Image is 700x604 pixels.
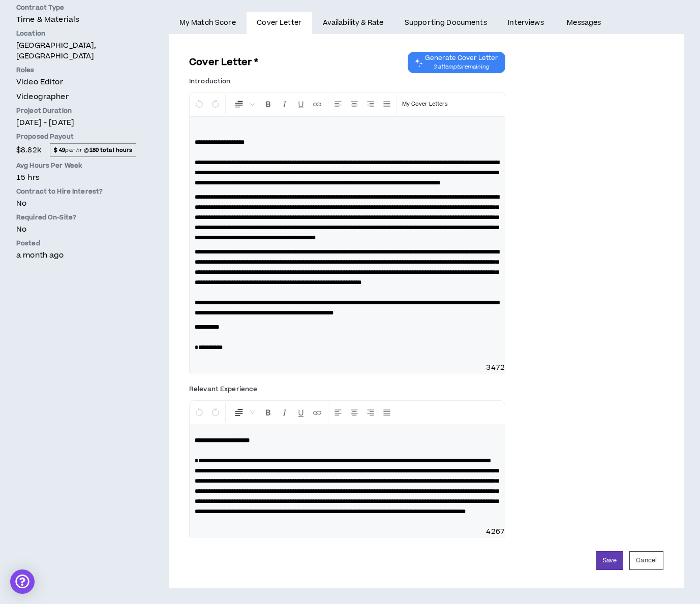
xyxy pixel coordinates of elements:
button: Redo [208,403,223,422]
p: My Cover Letters [402,99,448,109]
button: Left Align [330,94,346,114]
p: a month ago [16,250,136,261]
button: Center Align [347,94,362,114]
button: Undo [192,94,207,114]
p: [DATE] - [DATE] [16,117,136,128]
button: Format Underline [293,403,309,422]
button: Justify Align [379,403,394,422]
span: Cover Letter [257,17,301,28]
span: $8.82k [16,143,41,157]
a: Interviews [498,12,557,34]
strong: $ 49 [54,146,66,154]
div: Open Intercom Messenger [10,569,35,594]
p: Required On-Site? [16,213,136,222]
label: Introduction [189,73,230,89]
a: Messages [557,12,614,34]
button: Justify Align [379,94,394,114]
a: Supporting Documents [394,12,497,34]
p: No [16,224,136,235]
button: Right Align [363,94,378,114]
button: Save [596,551,623,570]
button: Format Italics [277,403,292,422]
a: My Match Score [169,12,247,34]
p: Time & Materials [16,14,136,25]
button: Center Align [347,403,362,422]
p: Avg Hours Per Week [16,161,136,170]
p: Location [16,29,136,38]
button: Insert Link [310,403,325,422]
button: Chat GPT Cover Letter [408,52,505,73]
button: Format Italics [277,94,292,114]
strong: 180 total hours [89,146,133,154]
button: Template [399,94,451,114]
span: Videographer [16,91,69,102]
p: Contract Type [16,3,136,12]
button: Format Bold [261,403,276,422]
p: Roles [16,66,136,75]
p: Proposed Payout [16,132,136,141]
p: Project Duration [16,106,136,115]
button: Insert Link [310,94,325,114]
button: Cancel [629,551,663,570]
button: Format Underline [293,94,309,114]
button: Redo [208,94,223,114]
button: Left Align [330,403,346,422]
button: Undo [192,403,207,422]
label: Relevant Experience [189,381,257,397]
span: Video Editor [16,77,63,87]
span: 4267 [486,527,505,537]
button: Format Bold [261,94,276,114]
span: 3 attempts remaining [425,63,498,71]
span: per hr @ [50,143,136,156]
button: Right Align [363,403,378,422]
h3: Cover Letter * [189,55,259,69]
p: 15 hrs [16,172,136,183]
p: Posted [16,239,136,248]
p: Contract to Hire Interest? [16,187,136,196]
a: Availability & Rate [312,12,394,34]
span: Generate Cover Letter [425,54,498,62]
p: No [16,198,136,209]
span: 3472 [486,363,505,373]
p: [GEOGRAPHIC_DATA], [GEOGRAPHIC_DATA] [16,40,136,61]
